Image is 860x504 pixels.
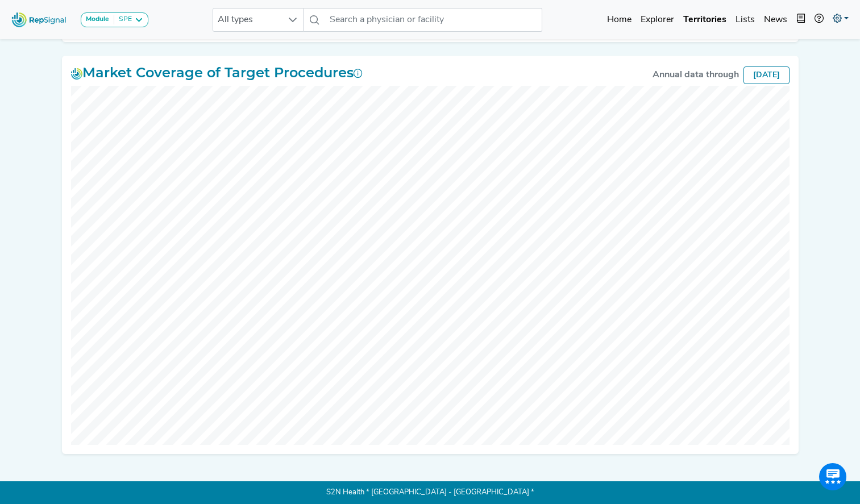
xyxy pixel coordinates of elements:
[759,9,792,31] a: News
[743,66,790,84] div: [DATE]
[679,9,731,31] a: Territories
[636,9,679,31] a: Explorer
[81,13,148,27] button: ModuleSPE
[71,65,363,81] h2: Market Coverage of Target Procedures
[114,15,132,24] div: SPE
[86,16,109,23] strong: Module
[603,9,636,31] a: Home
[62,481,799,504] p: S2N Health * [GEOGRAPHIC_DATA] - [GEOGRAPHIC_DATA] *
[731,9,759,31] a: Lists
[653,68,739,82] div: Annual data through
[792,9,810,31] button: Intel Book
[213,9,281,31] span: All types
[325,8,542,32] input: Search a physician or facility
